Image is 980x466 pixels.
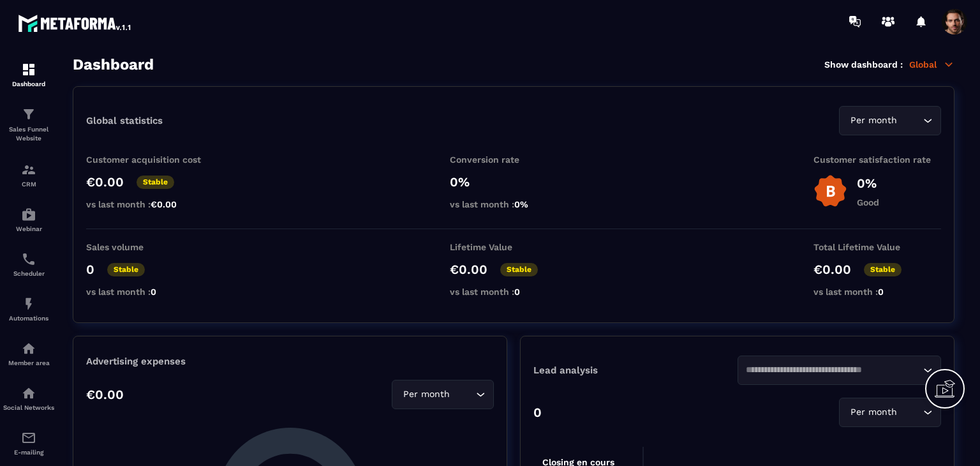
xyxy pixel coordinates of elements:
[813,242,941,252] p: Total Lifetime Value
[3,449,54,456] p: E-mailing
[450,199,577,209] p: vs last month :
[3,80,54,87] p: Dashboard
[857,197,879,207] p: Good
[878,287,884,297] span: 0
[21,296,36,312] img: automations
[450,154,577,165] p: Conversion rate
[514,199,528,209] span: 0%
[21,386,36,401] img: social-network
[824,59,903,70] p: Show dashboard :
[3,52,54,97] a: formationformationDashboard
[86,262,94,277] p: 0
[857,176,879,191] p: 0%
[450,262,487,277] p: €0.00
[3,376,54,421] a: social-networksocial-networkSocial Networks
[86,242,214,252] p: Sales volume
[151,287,156,297] span: 0
[533,365,738,376] p: Lead analysis
[3,331,54,376] a: automationsautomationsMember area
[900,405,920,419] input: Search for option
[400,387,452,402] span: Per month
[839,398,941,427] div: Search for option
[86,356,494,367] p: Advertising expenses
[3,225,54,232] p: Webinar
[3,125,54,143] p: Sales Funnel Website
[21,341,36,356] img: automations
[450,174,577,190] p: 0%
[3,287,54,331] a: automationsautomationsAutomations
[3,197,54,242] a: automationsautomationsWebinar
[847,114,900,128] span: Per month
[3,421,54,465] a: emailemailE-mailing
[86,154,214,165] p: Customer acquisition cost
[533,405,542,420] p: 0
[452,387,473,402] input: Search for option
[107,263,145,276] p: Stable
[392,380,494,409] div: Search for option
[3,404,54,411] p: Social Networks
[3,181,54,188] p: CRM
[738,356,942,385] div: Search for option
[86,115,163,126] p: Global statistics
[137,176,174,189] p: Stable
[813,262,851,277] p: €0.00
[3,242,54,287] a: schedulerschedulerScheduler
[813,174,847,208] img: b-badge-o.b3b20ee6.svg
[813,154,941,165] p: Customer satisfaction rate
[3,270,54,277] p: Scheduler
[3,153,54,197] a: formationformationCRM
[86,287,214,297] p: vs last month :
[746,363,921,377] input: Search for option
[450,287,577,297] p: vs last month :
[86,387,124,402] p: €0.00
[18,11,133,34] img: logo
[86,199,214,209] p: vs last month :
[151,199,177,209] span: €0.00
[3,315,54,322] p: Automations
[839,106,941,135] div: Search for option
[21,162,36,177] img: formation
[21,430,36,446] img: email
[73,56,154,73] h3: Dashboard
[21,62,36,77] img: formation
[21,252,36,267] img: scheduler
[900,114,920,128] input: Search for option
[813,287,941,297] p: vs last month :
[450,242,577,252] p: Lifetime Value
[3,359,54,366] p: Member area
[21,107,36,122] img: formation
[909,59,954,70] p: Global
[500,263,538,276] p: Stable
[864,263,902,276] p: Stable
[3,97,54,153] a: formationformationSales Funnel Website
[847,405,900,419] span: Per month
[514,287,520,297] span: 0
[86,174,124,190] p: €0.00
[21,207,36,222] img: automations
